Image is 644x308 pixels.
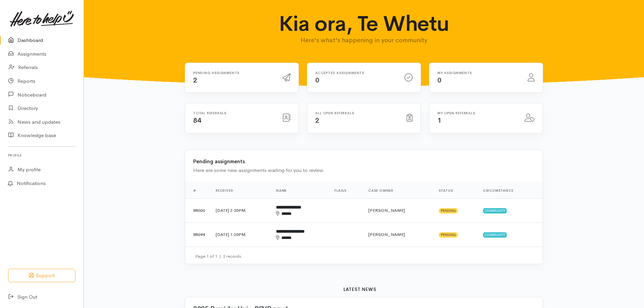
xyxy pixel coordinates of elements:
[193,116,201,125] span: 84
[193,158,245,165] b: Pending assignments
[437,71,520,75] h6: My assignments
[210,182,271,198] th: Received
[232,36,496,45] p: Here's what's happening in your community
[315,71,396,75] h6: Accepted assignments
[483,208,507,213] span: Community
[232,12,496,36] h1: Kia ora, Te Whetu
[195,253,241,259] small: Page 1 of 1 2 records
[439,208,458,213] span: Pending
[193,111,274,115] h6: Total referrals
[437,111,517,115] h6: My open referrals
[363,223,433,247] td: [PERSON_NAME]
[363,198,433,223] td: [PERSON_NAME]
[8,269,75,283] button: Support
[437,116,441,125] span: 1
[210,223,271,247] td: [DATE] 1:20PM
[219,253,221,259] span: |
[193,71,274,75] h6: Pending assignments
[329,182,363,198] th: Flags
[478,182,543,198] th: Circumstance
[185,182,210,198] th: #
[210,198,271,223] td: [DATE] 2:35PM
[315,116,319,125] span: 2
[483,232,507,238] span: Community
[433,182,478,198] th: Status
[193,167,535,174] div: Here are some new assignments waiting for you to review.
[437,76,441,84] span: 0
[193,76,197,84] span: 2
[271,182,329,198] th: Name
[185,198,210,223] td: 88606
[315,111,398,115] h6: All open referrals
[185,223,210,247] td: 88694
[8,151,75,160] h6: Profile
[315,76,319,84] span: 0
[363,182,433,198] th: Case Owner
[343,287,376,292] b: Latest news
[439,232,458,238] span: Pending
